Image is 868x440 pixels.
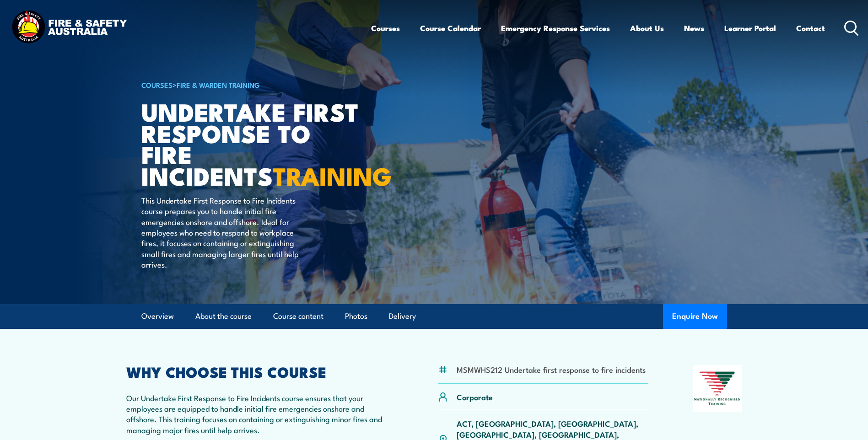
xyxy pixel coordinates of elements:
[501,16,610,40] a: Emergency Response Services
[389,304,416,328] a: Delivery
[693,365,742,412] img: Nationally Recognised Training logo.
[273,304,323,328] a: Course content
[126,365,394,378] h2: WHY CHOOSE THIS COURSE
[724,16,776,40] a: Learner Portal
[345,304,367,328] a: Photos
[141,195,308,270] p: This Undertake First Response to Fire Incidents course prepares you to handle initial fire emerge...
[141,79,367,90] h6: >
[195,304,252,328] a: About the course
[141,80,173,90] a: COURSES
[141,304,174,328] a: Overview
[796,16,825,40] a: Contact
[663,304,727,329] button: Enquire Now
[371,16,400,40] a: Courses
[457,392,493,402] p: Corporate
[141,101,367,186] h1: Undertake First Response to Fire Incidents
[177,80,260,90] a: Fire & Warden Training
[684,16,704,40] a: News
[457,364,646,375] li: MSMWHS212 Undertake first response to fire incidents
[630,16,664,40] a: About Us
[273,156,392,194] strong: TRAINING
[126,392,394,435] p: Our Undertake First Response to Fire Incidents course ensures that your employees are equipped to...
[420,16,481,40] a: Course Calendar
